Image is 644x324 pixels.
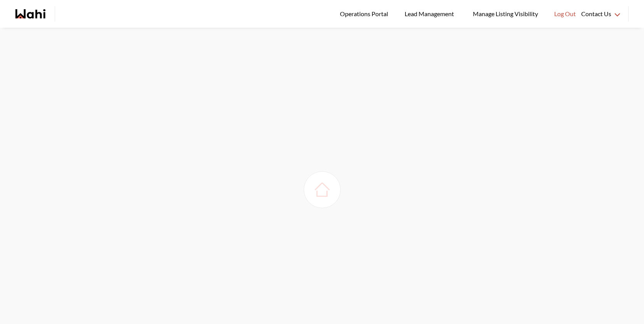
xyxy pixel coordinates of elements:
[554,9,576,19] span: Log Out
[340,9,391,19] span: Operations Portal
[15,9,45,18] a: Wahi homepage
[405,9,457,19] span: Lead Management
[311,179,333,200] img: loading house image
[471,9,540,19] span: Manage Listing Visibility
